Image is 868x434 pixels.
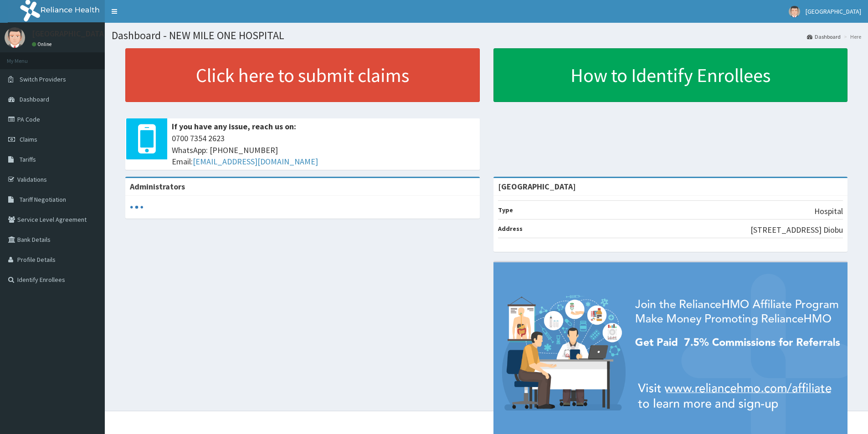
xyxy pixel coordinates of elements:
strong: [GEOGRAPHIC_DATA] [498,181,576,192]
span: 0700 7354 2623 WhatsApp: [PHONE_NUMBER] Email: [172,133,475,168]
svg: audio-loading [130,200,144,214]
span: Tariffs [20,155,36,163]
span: Claims [20,135,37,143]
p: [STREET_ADDRESS] Diobu [750,224,843,236]
b: If you have any issue, reach us on: [172,121,296,132]
span: [GEOGRAPHIC_DATA] [806,7,861,15]
a: How to Identify Enrollees [493,48,848,102]
li: Here [842,33,861,41]
span: Tariff Negotiation [20,195,66,204]
b: Administrators [130,181,185,192]
h1: Dashboard - NEW MILE ONE HOSPITAL [112,30,861,41]
p: [GEOGRAPHIC_DATA] [32,30,107,38]
b: Type [498,206,513,214]
span: Switch Providers [20,75,66,83]
a: Dashboard [807,33,841,41]
a: Click here to submit claims [125,48,480,102]
img: User Image [789,6,800,17]
span: Dashboard [20,95,49,103]
img: User Image [5,27,25,48]
b: Address [498,225,523,233]
p: Hospital [814,205,843,217]
a: Online [32,41,54,47]
a: [EMAIL_ADDRESS][DOMAIN_NAME] [193,156,318,167]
